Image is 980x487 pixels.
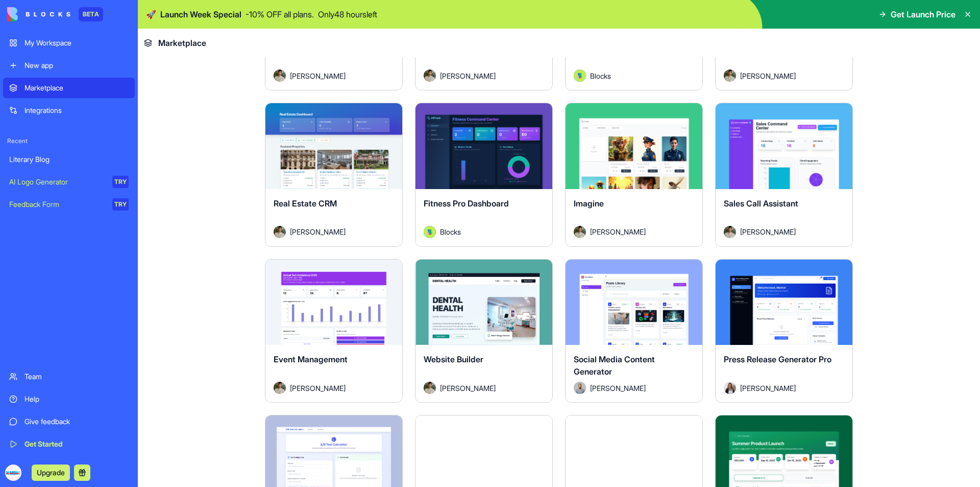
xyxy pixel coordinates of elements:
a: Feedback FormTRY [3,194,135,215]
a: BETA [7,7,103,21]
span: [PERSON_NAME] [590,383,646,393]
span: Fitness Pro Dashboard [424,198,509,208]
img: Avatar [724,69,736,82]
span: Press Release Generator Pro [724,354,831,364]
div: Feedback Form [9,199,105,210]
div: BETA [79,7,103,21]
div: AI Logo Generator [9,177,105,187]
a: New app [3,55,135,76]
div: TRY [112,176,129,188]
span: Blocks [590,71,611,81]
img: Avatar [274,69,286,82]
a: Get Started [3,434,135,454]
a: Help [3,389,135,409]
img: Avatar [724,226,736,238]
span: [PERSON_NAME] [740,383,796,393]
p: - 10 % OFF all plans. [246,8,314,20]
div: Literary Blog [9,154,129,165]
div: Help [24,394,129,404]
span: Sales Call Assistant [724,198,798,208]
div: TRY [112,198,129,211]
span: [PERSON_NAME] [290,226,346,237]
img: Avatar [424,382,436,394]
a: Press Release Generator ProAvatar[PERSON_NAME] [715,259,853,403]
span: Get Launch Price [891,8,955,20]
span: Imagine [574,198,604,208]
span: [PERSON_NAME] [590,226,646,237]
span: [PERSON_NAME] [290,383,346,393]
div: New app [24,60,129,71]
img: Avatar [274,226,286,238]
span: Event Management [274,354,348,364]
span: [PERSON_NAME] [740,226,796,237]
span: [PERSON_NAME] [740,71,796,81]
span: Social Media Content Generator [574,354,655,377]
div: Integrations [24,105,129,115]
div: Give feedback [24,416,129,427]
p: Only 48 hours left [318,8,377,20]
a: Website BuilderAvatar[PERSON_NAME] [415,259,553,403]
span: [PERSON_NAME] [440,71,496,81]
img: Avatar [424,226,436,238]
div: Get Started [24,439,129,449]
a: Integrations [3,100,135,121]
div: My Workspace [24,38,129,48]
a: Event ManagementAvatar[PERSON_NAME] [265,259,403,403]
button: Upgrade [32,465,70,481]
a: Give feedback [3,411,135,432]
a: ImagineAvatar[PERSON_NAME] [565,103,703,247]
span: Launch Week Special [160,8,241,20]
a: Upgrade [32,467,70,477]
img: Avatar [574,226,586,238]
a: Marketplace [3,78,135,98]
a: Real Estate CRMAvatar[PERSON_NAME] [265,103,403,247]
img: Avatar [424,69,436,82]
img: ACg8ocJfzrL-7J9mPjmNA7qHtXYDWgFYBKWixkoDCDgNC6yHrgpSO1o=s96-c [5,465,21,481]
a: Team [3,366,135,387]
span: Website Builder [424,354,483,364]
span: Blocks [440,226,461,237]
a: Sales Call AssistantAvatar[PERSON_NAME] [715,103,853,247]
span: 🚀 [146,8,156,20]
div: Marketplace [24,83,129,93]
img: Avatar [274,382,286,394]
img: Avatar [724,382,736,394]
a: AI Logo GeneratorTRY [3,172,135,192]
span: [PERSON_NAME] [440,383,496,393]
span: Recent [3,137,135,145]
a: My Workspace [3,33,135,53]
img: Avatar [574,382,586,394]
a: Literary Blog [3,149,135,170]
a: Fitness Pro DashboardAvatarBlocks [415,103,553,247]
div: Team [24,372,129,382]
img: Avatar [574,69,586,82]
a: Social Media Content GeneratorAvatar[PERSON_NAME] [565,259,703,403]
span: Marketplace [158,37,206,49]
span: [PERSON_NAME] [290,71,346,81]
img: logo [7,7,70,21]
span: Real Estate CRM [274,198,337,208]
